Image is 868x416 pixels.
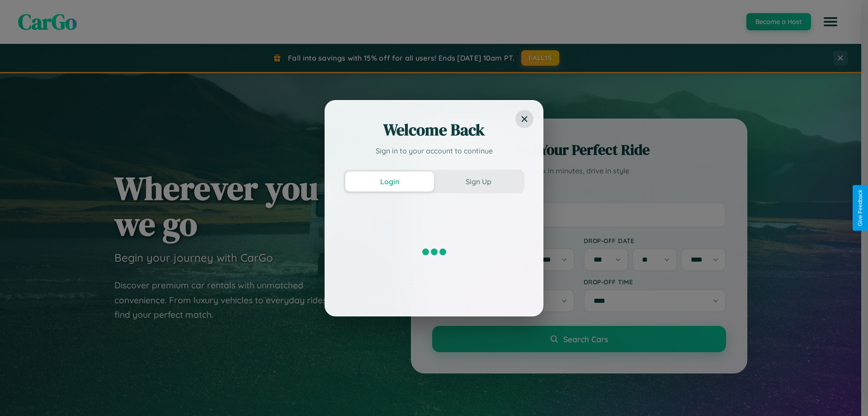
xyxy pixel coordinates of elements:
p: Sign in to your account to continue [344,145,524,156]
div: Give Feedback [857,190,863,226]
button: Login [345,172,434,191]
h2: Welcome Back [344,119,524,141]
button: Sign Up [434,172,523,191]
iframe: Intercom live chat [9,385,31,407]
